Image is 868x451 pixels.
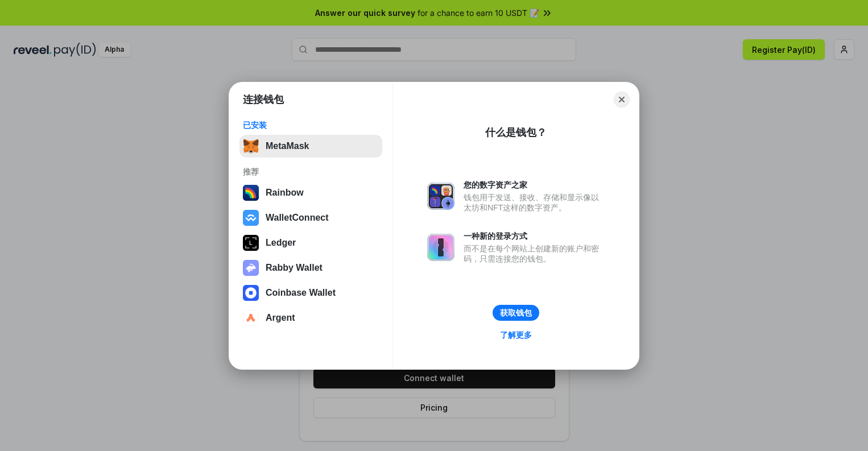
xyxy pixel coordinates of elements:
h1: 连接钱包 [243,93,284,106]
img: svg+xml,%3Csvg%20width%3D%2228%22%20height%3D%2228%22%20viewBox%3D%220%200%2028%2028%22%20fill%3D... [243,310,259,326]
div: Rabby Wallet [266,263,323,273]
img: svg+xml,%3Csvg%20xmlns%3D%22http%3A%2F%2Fwww.w3.org%2F2000%2Fsvg%22%20fill%3D%22none%22%20viewBox... [243,260,259,276]
div: 了解更多 [500,330,532,340]
img: svg+xml,%3Csvg%20xmlns%3D%22http%3A%2F%2Fwww.w3.org%2F2000%2Fsvg%22%20fill%3D%22none%22%20viewBox... [427,183,454,210]
button: MetaMask [239,135,382,158]
button: 获取钱包 [493,305,539,321]
div: 钱包用于发送、接收、存储和显示像以太坊和NFT这样的数字资产。 [464,192,605,213]
button: Coinbase Wallet [239,282,382,304]
img: svg+xml,%3Csvg%20xmlns%3D%22http%3A%2F%2Fwww.w3.org%2F2000%2Fsvg%22%20fill%3D%22none%22%20viewBox... [427,234,454,261]
button: Rainbow [239,181,382,204]
div: 已安装 [243,120,379,130]
div: Argent [266,313,295,323]
div: 一种新的登录方式 [464,231,605,241]
button: Rabby Wallet [239,256,382,279]
button: Close [614,92,630,107]
img: svg+xml,%3Csvg%20fill%3D%22none%22%20height%3D%2233%22%20viewBox%3D%220%200%2035%2033%22%20width%... [243,138,259,154]
button: Ledger [239,231,382,254]
button: WalletConnect [239,206,382,229]
div: 您的数字资产之家 [464,180,605,190]
div: 推荐 [243,167,379,177]
div: 什么是钱包？ [485,126,547,139]
button: Argent [239,307,382,329]
div: WalletConnect [266,213,329,223]
img: svg+xml,%3Csvg%20width%3D%22120%22%20height%3D%22120%22%20viewBox%3D%220%200%20120%20120%22%20fil... [243,185,259,201]
div: 获取钱包 [500,308,532,318]
div: 而不是在每个网站上创建新的账户和密码，只需连接您的钱包。 [464,243,605,264]
a: 了解更多 [493,328,539,342]
div: Rainbow [266,188,304,198]
img: svg+xml,%3Csvg%20xmlns%3D%22http%3A%2F%2Fwww.w3.org%2F2000%2Fsvg%22%20width%3D%2228%22%20height%3... [243,235,259,251]
div: Coinbase Wallet [266,288,336,298]
img: svg+xml,%3Csvg%20width%3D%2228%22%20height%3D%2228%22%20viewBox%3D%220%200%2028%2028%22%20fill%3D... [243,285,259,301]
div: MetaMask [266,141,309,151]
img: svg+xml,%3Csvg%20width%3D%2228%22%20height%3D%2228%22%20viewBox%3D%220%200%2028%2028%22%20fill%3D... [243,210,259,226]
div: Ledger [266,238,296,248]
